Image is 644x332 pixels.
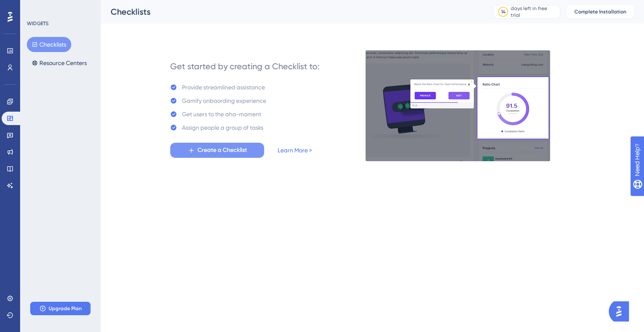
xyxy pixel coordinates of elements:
div: Get started by creating a Checklist to: [170,60,319,72]
div: Checklists [111,6,472,18]
button: Upgrade Plan [30,302,91,315]
div: Provide streamlined assistance [182,82,265,92]
div: Gamify onbaording experience [182,96,266,106]
span: Complete Installation [574,8,626,15]
div: Get users to the aha-moment [182,109,261,119]
iframe: UserGuiding AI Assistant Launcher [609,299,634,324]
button: Create a Checklist [170,143,264,158]
div: days left in free trial [511,5,557,18]
button: Complete Installation [567,5,634,18]
span: Need Help? [20,2,52,12]
span: Upgrade Plan [49,305,82,312]
a: Learn More > [278,145,312,155]
button: Resource Centers [27,55,92,71]
div: 14 [501,8,506,15]
img: e28e67207451d1beac2d0b01ddd05b56.gif [365,50,551,162]
span: Create a Checklist [197,145,247,155]
button: Checklists [27,37,71,52]
div: Assign people a group of tasks [182,123,263,133]
div: WIDGETS [27,20,49,27]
